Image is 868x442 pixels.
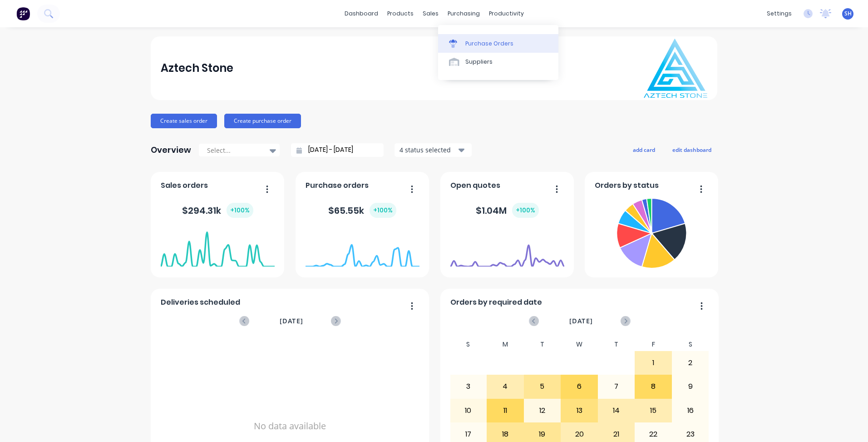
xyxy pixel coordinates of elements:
[635,352,671,374] div: 1
[487,338,524,351] div: M
[644,39,707,98] img: Aztech Stone
[561,375,597,398] div: 6
[569,316,593,326] span: [DATE]
[598,399,635,422] div: 14
[524,399,561,422] div: 12
[450,338,487,351] div: S
[561,338,598,351] div: W
[666,144,717,156] button: edit dashboard
[182,203,253,218] div: $ 294.31k
[635,399,671,422] div: 15
[161,59,233,77] div: Aztech Stone
[16,7,30,20] img: Factory
[512,203,539,218] div: + 100 %
[672,338,709,351] div: S
[151,141,191,159] div: Overview
[450,375,487,398] div: 3
[627,144,661,156] button: add card
[672,399,709,422] div: 16
[844,10,852,18] span: SH
[450,399,487,422] div: 10
[443,7,484,20] div: purchasing
[595,180,659,191] span: Orders by status
[465,58,493,66] div: Suppliers
[635,375,671,398] div: 8
[399,145,457,155] div: 4 status selected
[161,180,208,191] span: Sales orders
[161,297,240,308] span: Deliveries scheduled
[465,40,513,48] div: Purchase Orders
[487,399,523,422] div: 11
[484,7,528,20] div: productivity
[598,338,635,351] div: T
[450,180,500,191] span: Open quotes
[487,375,523,398] div: 4
[524,375,561,398] div: 5
[280,316,303,326] span: [DATE]
[762,7,796,20] div: settings
[476,203,539,218] div: $ 1.04M
[370,203,396,218] div: + 100 %
[227,203,253,218] div: + 100 %
[598,375,635,398] div: 7
[340,7,383,20] a: dashboard
[438,34,558,52] a: Purchase Orders
[561,399,597,422] div: 13
[383,7,418,20] div: products
[635,338,672,351] div: F
[672,352,709,374] div: 2
[418,7,443,20] div: sales
[306,180,369,191] span: Purchase orders
[524,338,561,351] div: T
[328,203,396,218] div: $ 65.55k
[672,375,709,398] div: 9
[395,143,472,157] button: 4 status selected
[438,53,558,71] a: Suppliers
[151,114,217,128] button: Create sales order
[224,114,301,128] button: Create purchase order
